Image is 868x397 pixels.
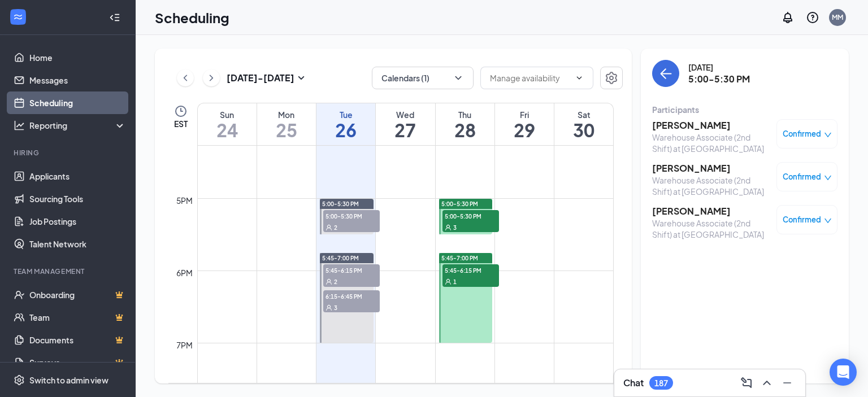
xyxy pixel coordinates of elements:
[623,377,644,389] h3: Chat
[29,165,126,187] a: Applicants
[322,254,359,262] span: 5:45-7:00 PM
[14,148,124,158] div: Hiring
[323,210,380,221] span: 5:00-5:30 PM
[436,109,494,120] div: Thu
[325,278,332,285] svg: User
[29,329,126,351] a: DocumentsCrown
[177,69,194,86] button: ChevronLeft
[294,71,308,85] svg: SmallChevronDown
[174,118,188,129] span: EST
[29,120,127,131] div: Reporting
[441,254,478,262] span: 5:45-7:00 PM
[441,200,478,208] span: 5:00-5:30 PM
[824,217,832,225] span: down
[29,233,126,255] a: Talent Network
[737,374,756,392] button: ComposeMessage
[554,103,613,145] a: August 30, 2025
[174,267,195,279] div: 6pm
[376,120,435,139] h1: 27
[257,109,316,120] div: Mon
[760,376,774,390] svg: ChevronUp
[688,73,750,85] h3: 5:00-5:30 PM
[780,376,794,390] svg: Minimize
[198,120,257,139] h1: 24
[316,120,375,139] h1: 26
[495,109,554,120] div: Fri
[257,103,316,145] a: August 25, 2025
[155,8,229,27] h1: Scheduling
[554,109,613,120] div: Sat
[29,351,126,374] a: SurveysCrown
[778,374,796,392] button: Minimize
[257,120,316,139] h1: 25
[322,200,359,208] span: 5:00-5:30 PM
[14,120,25,131] svg: Analysis
[174,104,188,118] svg: Clock
[174,339,195,351] div: 7pm
[334,304,337,312] span: 3
[29,210,126,233] a: Job Postings
[824,131,832,139] span: down
[316,109,375,120] div: Tue
[198,109,257,120] div: Sun
[203,69,220,86] button: ChevronRight
[781,11,795,24] svg: Notifications
[652,132,771,154] div: Warehouse Associate (2nd Shift) at [GEOGRAPHIC_DATA]
[453,224,457,232] span: 3
[436,120,494,139] h1: 28
[740,376,753,390] svg: ComposeMessage
[29,46,126,69] a: Home
[783,128,821,139] span: Confirmed
[323,264,380,276] span: 5:45-6:15 PM
[325,304,332,311] svg: User
[323,290,380,302] span: 6:15-6:45 PM
[652,162,771,174] h3: [PERSON_NAME]
[442,210,499,221] span: 5:00-5:30 PM
[29,187,126,210] a: Sourcing Tools
[652,217,771,240] div: Warehouse Associate (2nd Shift) at [GEOGRAPHIC_DATA]
[376,103,435,145] a: August 27, 2025
[806,11,819,24] svg: QuestionInfo
[652,205,771,217] h3: [PERSON_NAME]
[605,71,618,85] svg: Settings
[12,11,24,23] svg: WorkstreamLogo
[652,174,771,197] div: Warehouse Associate (2nd Shift) at [GEOGRAPHIC_DATA]
[174,194,195,207] div: 5pm
[830,359,857,386] div: Open Intercom Messenger
[783,214,821,225] span: Confirmed
[316,103,375,145] a: August 26, 2025
[109,12,120,23] svg: Collapse
[376,109,435,120] div: Wed
[824,174,832,182] span: down
[29,283,126,306] a: OnboardingCrown
[29,69,126,91] a: Messages
[227,72,294,84] h3: [DATE] - [DATE]
[453,72,464,84] svg: ChevronDown
[654,378,668,388] div: 187
[14,267,124,276] div: Team Management
[198,103,257,145] a: August 24, 2025
[652,104,837,115] div: Participants
[575,73,584,82] svg: ChevronDown
[206,71,217,85] svg: ChevronRight
[688,62,750,73] div: [DATE]
[554,120,613,139] h1: 30
[832,12,843,22] div: MM
[659,67,672,80] svg: ArrowLeft
[445,278,452,285] svg: User
[495,120,554,139] h1: 29
[180,71,191,85] svg: ChevronLeft
[334,278,337,286] span: 2
[600,67,623,89] button: Settings
[29,374,108,386] div: Switch to admin view
[29,306,126,329] a: TeamCrown
[783,171,821,182] span: Confirmed
[14,374,25,386] svg: Settings
[652,60,679,87] button: back-button
[29,91,126,114] a: Scheduling
[652,119,771,132] h3: [PERSON_NAME]
[325,224,332,231] svg: User
[758,374,776,392] button: ChevronUp
[436,103,494,145] a: August 28, 2025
